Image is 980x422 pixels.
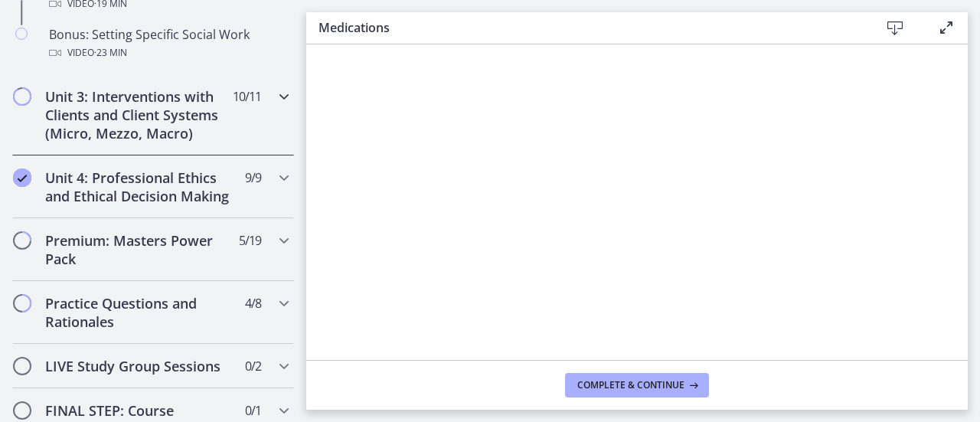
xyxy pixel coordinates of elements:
h3: Medications [318,18,855,37]
span: 9 / 9 [245,168,261,187]
h2: Unit 3: Interventions with Clients and Client Systems (Micro, Mezzo, Macro) [45,87,232,142]
span: 5 / 19 [239,231,261,250]
span: · 23 min [94,44,127,62]
span: 10 / 11 [233,87,261,106]
h2: LIVE Study Group Sessions [45,357,232,375]
span: Complete & continue [577,379,684,391]
button: Complete & continue [565,373,709,397]
a: View this pdf file [910,20,925,37]
h2: Premium: Masters Power Pack [45,231,232,268]
img: beside-link-icon.svg [913,20,925,32]
div: Bonus: Setting Specific Social Work [49,25,288,62]
span: 4 / 8 [245,294,261,312]
h2: Practice Questions and Rationales [45,294,232,331]
span: 0 / 2 [245,357,261,375]
span: 0 / 1 [245,401,261,420]
i: Completed [13,168,31,187]
h2: Unit 4: Professional Ethics and Ethical Decision Making [45,168,232,205]
div: Video [49,44,288,62]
